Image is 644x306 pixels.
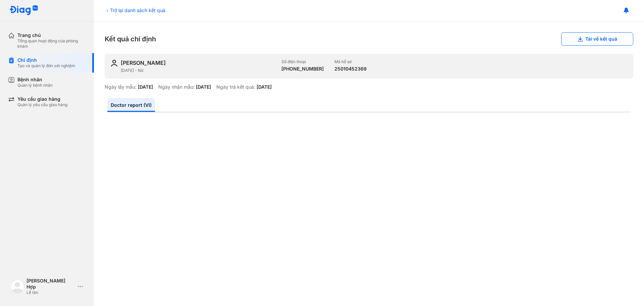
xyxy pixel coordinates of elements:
[26,278,75,290] div: [PERSON_NAME] Hợp
[105,7,165,14] div: Trở lại danh sách kết quả
[105,32,633,46] div: Kết quả chỉ định
[17,38,86,49] div: Tổng quan hoạt động của phòng khám
[138,84,153,90] div: [DATE]
[281,59,324,64] div: Số điện thoại
[561,32,633,46] button: Tải về kết quả
[17,102,67,107] div: Quản lý yêu cầu giao hàng
[257,84,272,90] div: [DATE]
[105,84,137,90] div: Ngày lấy mẫu:
[107,98,155,112] a: Doctor report (VI)
[334,66,367,72] div: 25010452369
[17,63,75,69] div: Tạo và quản lý đơn xét nghiệm
[158,84,195,90] div: Ngày nhận mẫu:
[17,77,53,83] div: Bệnh nhân
[17,83,53,88] div: Quản lý bệnh nhân
[11,280,24,293] img: logo
[216,84,255,90] div: Ngày trả kết quả:
[26,290,75,295] div: Lễ tân
[121,68,276,73] div: [DATE] - Nữ
[110,59,118,67] img: user-icon
[17,32,86,38] div: Trang chủ
[334,59,367,64] div: Mã hồ sơ
[9,5,38,16] img: logo
[281,66,324,72] div: [PHONE_NUMBER]
[17,96,67,102] div: Yêu cầu giao hàng
[17,57,75,63] div: Chỉ định
[196,84,211,90] div: [DATE]
[121,59,166,67] div: [PERSON_NAME]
